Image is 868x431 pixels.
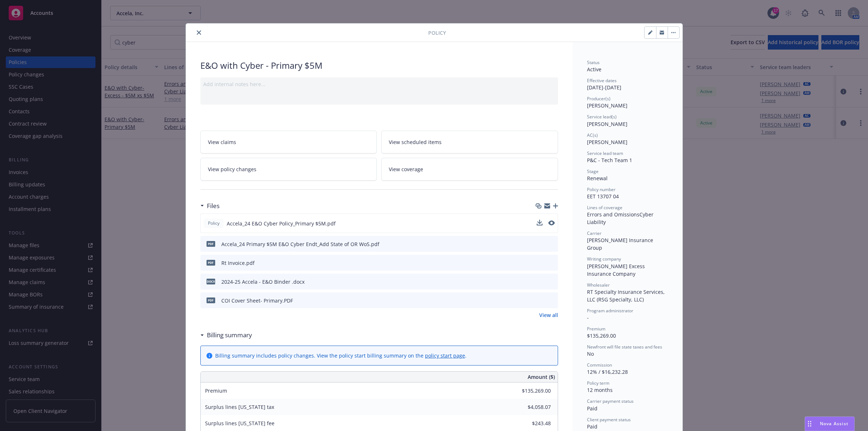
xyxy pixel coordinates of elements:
[587,102,627,109] span: [PERSON_NAME]
[200,201,220,211] div: Files
[587,66,601,73] span: Active
[508,402,555,413] input: 0.00
[208,138,236,146] span: View claims
[389,138,442,146] span: View scheduled items
[549,297,555,304] button: preview file
[203,80,555,88] div: Add internal notes here...
[587,211,639,218] span: Errors and Omissions
[207,201,220,211] h3: Files
[200,59,558,72] div: E&O with Cyber - Primary $5M
[587,193,619,200] span: EET 13707 04
[805,417,814,431] div: Drag to move
[205,420,275,427] span: Surplus lines [US_STATE] fee
[587,150,623,156] span: Service lead team
[539,311,558,319] a: View all
[587,175,608,182] span: Renewal
[549,240,555,248] button: preview file
[207,260,215,265] span: pdf
[587,96,610,102] span: Producer(s)
[548,220,555,227] button: preview file
[208,165,256,173] span: View policy changes
[389,165,423,173] span: View coverage
[587,77,617,84] span: Effective dates
[587,157,632,164] span: P&C - Tech Team 1
[221,240,379,248] div: Accela_24 Primary $5M E&O Cyber Endt_Add State of OR WoS.pdf
[508,418,555,429] input: 0.00
[587,288,666,303] span: RT Specialty Insurance Services, LLC (RSG Specialty, LLC)
[200,131,377,153] a: View claims
[221,278,305,286] div: 2024-25 Accela - E&O Binder .docx
[537,259,543,267] button: download file
[587,362,612,368] span: Commission
[587,132,598,138] span: AC(s)
[587,344,662,350] span: Newfront will file state taxes and fees
[425,352,465,359] a: policy start page
[537,297,543,304] button: download file
[207,330,252,340] h3: Billing summary
[587,380,609,386] span: Policy term
[587,263,646,277] span: [PERSON_NAME] Excess Insurance Company
[200,158,377,181] a: View policy changes
[587,237,655,251] span: [PERSON_NAME] Insurance Group
[587,423,597,430] span: Paid
[587,114,617,120] span: Service lead(s)
[537,278,543,286] button: download file
[587,139,627,145] span: [PERSON_NAME]
[200,330,252,340] div: Billing summary
[587,350,594,357] span: No
[548,220,555,225] button: preview file
[587,282,610,288] span: Wholesaler
[805,417,855,431] button: Nova Assist
[207,279,215,284] span: docx
[587,368,628,375] span: 12% / $16,232.28
[587,211,655,225] span: Cyber Liability
[587,314,589,321] span: -
[820,421,848,427] span: Nova Assist
[587,168,599,174] span: Stage
[508,385,555,396] input: 0.00
[587,332,616,339] span: $135,269.00
[549,259,555,267] button: preview file
[587,230,601,236] span: Carrier
[215,352,467,359] div: Billing summary includes policy changes. View the policy start billing summary on the .
[205,387,227,394] span: Premium
[587,417,631,423] span: Client payment status
[549,278,555,286] button: preview file
[221,259,255,267] div: Rt Invoice.pdf
[207,241,215,246] span: pdf
[207,297,215,303] span: PDF
[587,59,600,66] span: Status
[587,308,633,314] span: Program administrator
[221,297,293,304] div: COI Cover Sheet- Primary.PDF
[537,240,543,248] button: download file
[587,386,613,393] span: 12 months
[428,29,446,37] span: Policy
[587,77,668,91] div: [DATE] - [DATE]
[587,398,634,404] span: Carrier payment status
[381,131,558,153] a: View scheduled items
[227,220,336,227] span: Accela_24 E&O Cyber Policy_Primary $5M.pdf
[587,256,621,262] span: Writing company
[537,220,542,227] button: download file
[537,220,542,225] button: download file
[587,186,616,193] span: Policy number
[587,204,622,211] span: Lines of coverage
[528,373,555,381] span: Amount ($)
[381,158,558,181] a: View coverage
[587,326,605,332] span: Premium
[195,28,203,37] button: close
[205,403,274,410] span: Surplus lines [US_STATE] tax
[207,220,221,227] span: Policy
[587,405,597,412] span: Paid
[587,121,627,127] span: [PERSON_NAME]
